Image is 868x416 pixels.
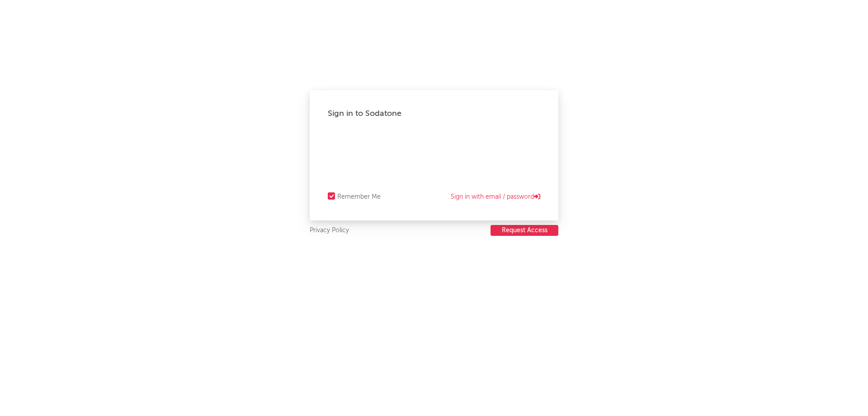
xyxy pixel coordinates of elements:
[451,191,540,202] a: Sign in with email / password
[491,225,558,236] a: Request Access
[491,225,558,236] button: Request Access
[310,225,349,236] a: Privacy Policy
[337,191,381,202] div: Remember Me
[328,108,540,119] div: Sign in to Sodatone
